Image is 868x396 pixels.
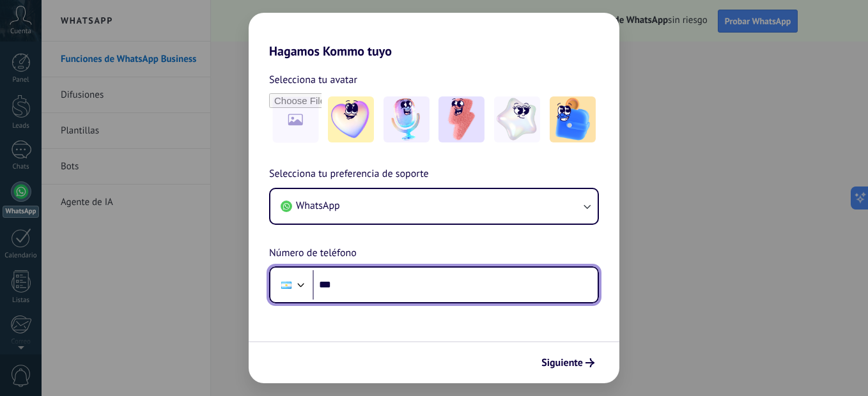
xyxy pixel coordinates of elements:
img: -3.jpeg [438,96,484,142]
span: Selecciona tu avatar [269,72,357,88]
button: Siguiente [536,352,600,374]
div: Argentina: + 54 [274,271,298,298]
img: -2.jpeg [384,96,430,142]
img: -5.jpeg [550,96,596,142]
span: WhatsApp [296,199,340,212]
button: WhatsApp [270,189,598,224]
img: -4.jpeg [494,96,540,142]
span: Siguiente [541,358,583,367]
img: -1.jpeg [328,96,374,142]
span: Selecciona tu preferencia de soporte [269,166,429,183]
h2: Hagamos Kommo tuyo [249,13,619,59]
span: Número de teléfono [269,245,357,262]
